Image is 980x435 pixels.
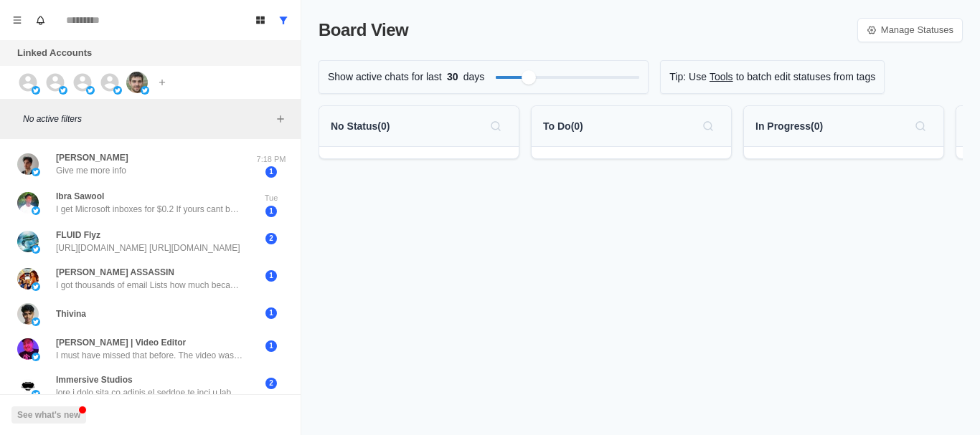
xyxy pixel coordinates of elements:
[32,86,40,95] img: picture
[56,151,128,164] p: [PERSON_NAME]
[253,192,289,204] p: Tue
[56,307,86,320] p: Thivina
[32,168,40,176] img: picture
[56,164,126,177] p: Give me more info
[56,336,186,349] p: [PERSON_NAME] | Video Editor
[56,386,242,399] p: lore i dolo sita co adipis el seddoe te inci u lab et d magnaal, eni adminimve quis nostru exe ul...
[32,206,40,215] img: picture
[669,70,707,85] p: Tip: Use
[331,119,390,134] p: No Status ( 0 )
[32,317,40,326] img: picture
[17,338,39,360] img: picture
[32,282,40,291] img: picture
[265,206,277,217] span: 1
[86,86,95,95] img: picture
[543,119,583,134] p: To Do ( 0 )
[484,115,507,138] button: Search
[56,349,242,362] p: I must have missed that before. The video was quite good. So you got that. Do you have ongoing co...
[32,353,40,361] img: picture
[32,390,40,398] img: picture
[17,268,39,290] img: picture
[265,340,277,352] span: 1
[319,17,408,43] p: Board View
[126,72,148,93] img: picture
[56,229,100,242] p: FLUID Flyz
[113,86,122,95] img: picture
[857,18,963,42] a: Manage Statuses
[56,279,242,292] p: I got thousands of email Lists how much because I stopped doing email marketing prices to high to...
[736,70,876,85] p: to batch edit statuses from tags
[522,70,536,85] div: Filter by activity days
[249,9,272,32] button: Board View
[265,307,277,319] span: 1
[272,9,295,32] button: Show all conversations
[56,203,242,216] p: I get Microsoft inboxes for $0.2 If yours cant beat that price then its not worth it.
[463,70,485,85] p: days
[56,190,104,203] p: Ibra Sawool
[141,86,149,95] img: picture
[32,245,40,254] img: picture
[265,378,277,389] span: 2
[253,153,289,166] p: 7:18 PM
[17,46,92,60] p: Linked Accounts
[710,70,733,85] a: Tools
[56,266,174,279] p: [PERSON_NAME] ASSASSIN
[17,376,39,397] img: picture
[272,110,289,128] button: Add filters
[56,242,240,254] p: [URL][DOMAIN_NAME] [URL][DOMAIN_NAME]
[265,233,277,244] span: 2
[442,70,463,85] span: 30
[23,113,272,125] p: No active filters
[59,86,67,95] img: picture
[265,166,277,178] span: 1
[17,231,39,252] img: picture
[755,119,823,134] p: In Progress ( 0 )
[17,303,39,325] img: picture
[17,192,39,214] img: picture
[909,115,932,138] button: Search
[6,9,29,32] button: Menu
[11,406,86,424] button: See what's new
[154,74,171,91] button: Add account
[697,115,720,138] button: Search
[56,373,133,386] p: Immersive Studios
[29,9,52,32] button: Notifications
[265,270,277,282] span: 1
[328,70,442,85] p: Show active chats for last
[17,153,39,175] img: picture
